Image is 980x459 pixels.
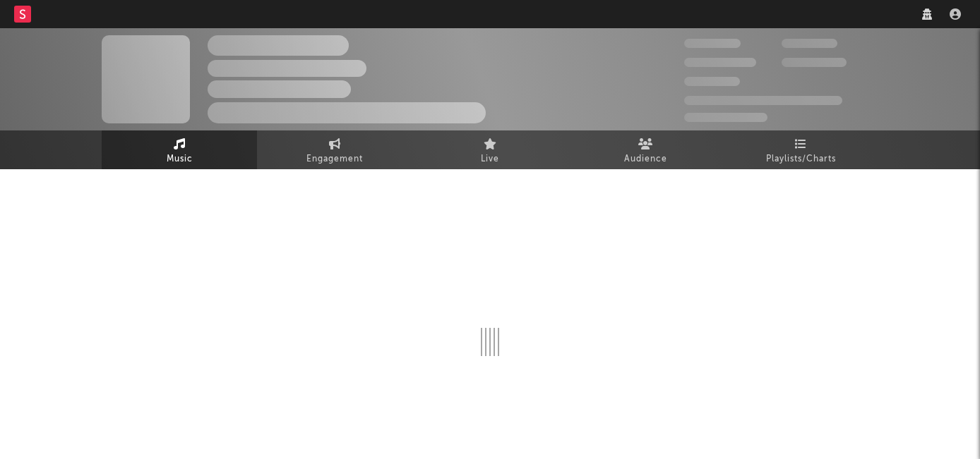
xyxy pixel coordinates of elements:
span: Playlists/Charts [766,151,836,168]
span: Audience [624,151,667,168]
span: Music [167,151,193,168]
span: 300,000 [684,39,741,48]
a: Playlists/Charts [723,130,878,169]
a: Engagement [257,130,412,169]
span: 50,000,000 [684,58,756,67]
span: 100,000 [684,77,740,86]
a: Live [412,130,568,169]
span: 1,000,000 [782,58,847,67]
span: 50,000,000 Monthly Listeners [684,96,842,105]
span: Jump Score: 85.0 [684,113,767,122]
a: Music [102,130,257,169]
span: Live [481,151,499,168]
span: 100,000 [782,39,837,48]
a: Audience [568,130,723,169]
span: Engagement [306,151,363,168]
